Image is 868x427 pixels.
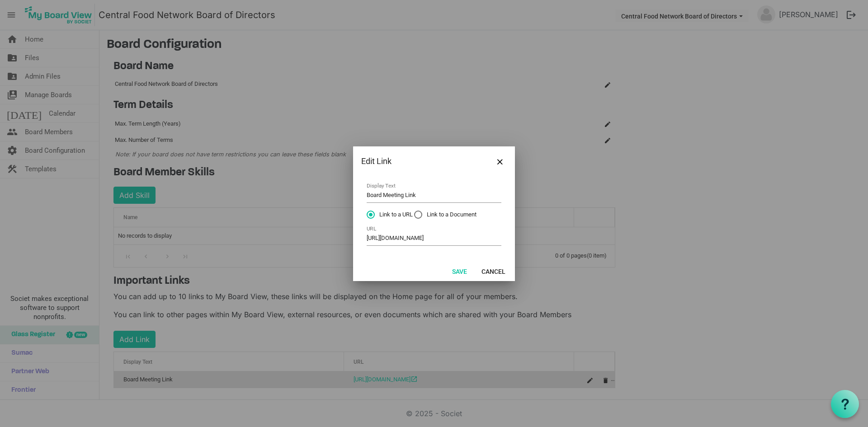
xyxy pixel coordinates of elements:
button: Cancel [476,265,511,277]
span: Link to a Document [414,211,476,219]
div: Dialog edit [353,146,515,281]
button: Save [446,265,473,277]
span: Link to a URL [367,211,413,219]
div: Edit Link [361,155,478,168]
button: Close [493,155,507,168]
